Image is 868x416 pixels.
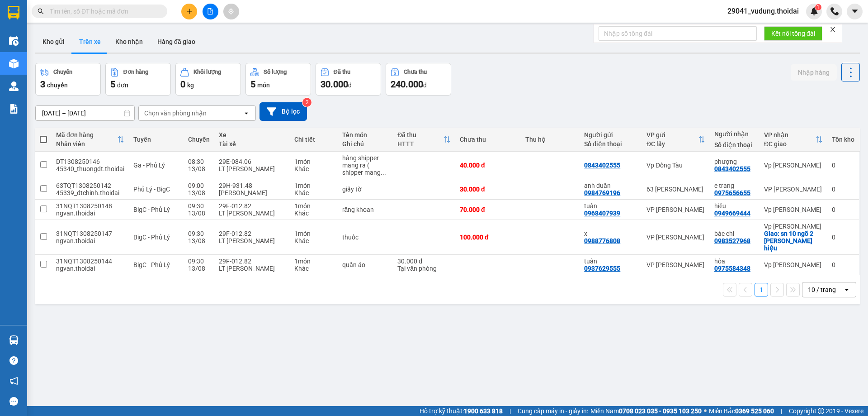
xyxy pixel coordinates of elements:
div: Khối lượng [193,69,221,75]
span: 5 [250,79,255,90]
button: Chưa thu240.000đ [386,63,451,96]
div: 29E-084.06 [219,158,285,165]
span: BigC - Phủ Lý [133,234,170,241]
div: 63TQT1308250142 [56,182,124,189]
div: Chuyến [53,69,72,75]
div: 70.000 đ [460,206,516,213]
sup: 1 [815,4,821,10]
div: Đã thu [397,131,443,139]
div: 09:00 [188,182,210,189]
div: bác chi [714,230,755,237]
div: 0968407939 [584,210,620,217]
div: LT [PERSON_NAME] [219,210,285,217]
input: Nhập số tổng đài [599,26,757,41]
span: notification [9,377,18,385]
input: Tìm tên, số ĐT hoặc mã đơn [50,6,156,16]
div: Khác [294,189,333,196]
div: 0988776808 [584,237,620,244]
button: Kết nối tổng đài [764,26,822,41]
span: Ga - Phủ Lý [133,162,165,169]
strong: 0708 023 035 - 0935 103 250 [619,407,702,415]
div: LT [PERSON_NAME] [219,237,285,244]
span: message [9,397,18,406]
span: search [38,8,44,14]
img: icon-new-feature [810,7,818,15]
div: 0 [832,206,854,213]
span: ⚪️ [704,409,707,413]
span: 5 [110,79,115,90]
th: Toggle SortBy [52,128,129,152]
button: Số lượng5món [245,63,311,96]
img: logo-vxr [8,6,19,19]
div: 1 món [294,258,333,265]
button: Trên xe [72,31,108,53]
span: chuyến [47,81,68,89]
div: ngvan.thoidai [56,237,124,244]
div: x [584,230,637,237]
div: Khác [294,237,333,244]
div: HTTT [397,140,443,148]
span: đ [348,81,352,89]
div: Chưa thu [404,69,427,75]
div: 0 [832,234,854,241]
sup: 2 [302,98,311,107]
div: quần áo [342,261,389,268]
span: 1 [816,4,820,10]
div: LT [PERSON_NAME] [219,265,285,272]
span: 3 [40,79,45,90]
div: 0975656655 [714,189,750,196]
div: 45340_thuongdt.thoidai [56,165,124,172]
div: 1 món [294,158,333,165]
span: caret-down [851,7,859,15]
div: phượng [714,158,755,165]
div: 30.000 đ [397,258,451,265]
button: Hàng đã giao [150,31,203,53]
div: ngvan.thoidai [56,210,124,217]
button: Đơn hàng5đơn [105,63,171,96]
div: Xe [219,131,285,139]
div: Số lượng [264,69,287,75]
div: 0843402555 [714,165,750,172]
div: Tên món [342,131,389,139]
button: caret-down [847,4,863,19]
span: Kết nối tổng đài [771,29,815,38]
div: 29H-931.48 [219,182,285,189]
div: 63 [PERSON_NAME] [646,186,705,193]
div: e trang [714,182,755,189]
button: Kho gửi [35,31,72,53]
div: 29F-012.82 [219,202,285,210]
button: Khối lượng0kg [175,63,241,96]
span: Miền Bắc [709,406,774,416]
span: copyright [818,408,824,414]
span: 29041_vudung.thoidai [720,5,806,17]
div: 13/08 [188,237,210,244]
strong: 0369 525 060 [735,407,774,415]
span: BigC - Phủ Lý [133,206,170,213]
div: 1 món [294,182,333,189]
span: món [257,81,270,89]
div: [PERSON_NAME] [219,189,285,196]
div: VP [PERSON_NAME] [764,186,823,193]
button: Nhập hàng [791,64,837,81]
img: warehouse-icon [9,36,19,46]
div: 09:30 [188,230,210,237]
div: Mã đơn hàng [56,131,117,139]
div: tuân [584,258,637,265]
span: đơn [117,81,128,89]
div: ĐC lấy [646,140,698,148]
div: 40.000 đ [460,162,516,169]
span: 0 [180,79,185,90]
div: 0949669444 [714,210,750,217]
span: | [781,406,782,416]
div: Tài xế [219,140,285,148]
div: Vp [PERSON_NAME] [764,261,823,268]
div: 29F-012.82 [219,258,285,265]
div: anh duẩn [584,182,637,189]
th: Toggle SortBy [393,128,455,152]
span: | [509,406,511,416]
button: file-add [203,4,218,19]
button: plus [181,4,197,19]
div: 0937629555 [584,265,620,272]
img: phone-icon [830,7,839,15]
div: 0983527968 [714,237,750,244]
